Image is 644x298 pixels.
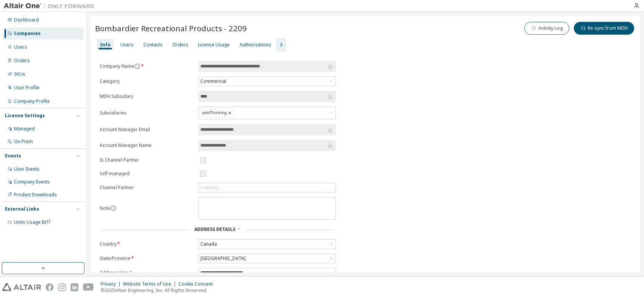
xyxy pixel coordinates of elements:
[14,44,27,50] div: Users
[95,23,247,34] span: Bombardier Recreational Products - 2209
[100,142,194,148] label: Account Manager Name
[120,42,134,48] div: Users
[100,270,194,276] label: Address Line 1
[100,255,194,261] label: State/Province
[110,205,116,211] button: information
[200,109,235,118] div: solidThinking
[5,206,39,212] div: External Links
[14,58,30,64] div: Orders
[199,240,218,248] div: Canada
[100,78,194,84] label: Category
[14,126,35,132] div: Managed
[134,63,140,69] button: information
[5,113,45,119] div: License Settings
[4,2,98,10] img: Altair One
[199,77,227,86] div: Commercial
[100,185,194,191] label: Channel Partner
[101,281,123,287] div: Privacy
[100,110,194,116] label: Subsidiaries
[14,17,39,23] div: Dashboard
[14,192,57,198] div: Product Downloads
[2,283,41,291] img: altair_logo.svg
[14,139,33,145] div: On Prem
[14,219,51,225] span: Units Usage BI
[83,283,94,291] img: youtube.svg
[100,171,194,177] label: Self-managed
[71,283,78,291] img: linkedin.svg
[46,283,54,291] img: facebook.svg
[14,166,40,172] div: User Events
[200,185,221,191] div: Loading...
[100,241,194,247] label: Country
[143,42,163,48] div: Contacts
[199,240,335,249] div: Canada
[199,107,335,119] div: solidThinking
[100,127,194,133] label: Account Manager Email
[198,42,230,48] div: License Usage
[100,42,111,48] div: Info
[100,157,194,163] label: Is Channel Partner
[574,22,634,35] button: Re-sync from MDH
[100,63,194,69] label: Company Name
[240,42,271,48] div: Authorizations
[101,287,217,293] p: © 2025 Altair Engineering, Inc. All Rights Reserved.
[100,93,194,99] label: MDH Subsidary
[172,42,188,48] div: Orders
[5,153,21,159] div: Events
[14,179,50,185] div: Company Events
[14,31,41,37] div: Companies
[100,205,110,211] label: Note
[178,281,217,287] div: Cookie Consent
[199,77,335,86] div: Commercial
[123,281,178,287] div: Website Terms of Use
[524,22,569,35] button: Activity Log
[199,183,335,192] div: Loading...
[58,283,66,291] img: instagram.svg
[199,254,247,263] div: [GEOGRAPHIC_DATA]
[199,254,335,263] div: [GEOGRAPHIC_DATA]
[14,85,40,91] div: User Profile
[194,226,235,232] span: Address Details
[14,71,25,77] div: SKUs
[14,98,50,104] div: Company Profile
